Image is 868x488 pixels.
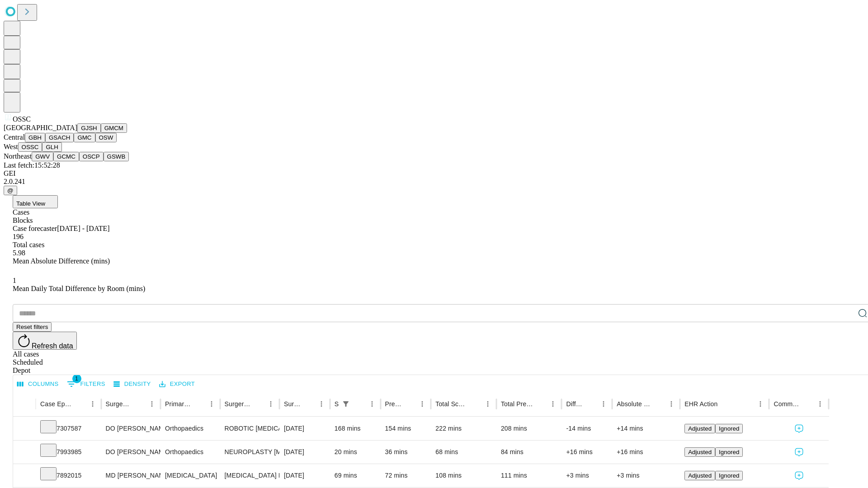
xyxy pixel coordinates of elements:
div: 36 mins [385,441,427,464]
div: 208 mins [501,417,557,440]
button: OSCP [79,152,104,161]
button: OSW [95,133,117,142]
button: Sort [353,398,366,410]
div: Total Predicted Duration [501,400,533,408]
button: Adjusted [684,447,715,457]
div: 111 mins [501,464,557,487]
button: Show filters [65,377,108,391]
div: +3 mins [566,464,608,487]
button: Menu [481,398,494,410]
div: [MEDICAL_DATA] PARTIAL [225,464,275,487]
button: Expand [18,468,31,484]
button: GLH [42,142,61,152]
div: -14 mins [566,417,608,440]
div: Orthopaedics [165,417,215,440]
button: Menu [597,398,610,410]
button: Adjusted [684,424,715,433]
div: Difference [566,400,584,408]
div: 7993985 [40,441,97,464]
div: [MEDICAL_DATA] [165,464,215,487]
div: Absolute Difference [617,400,651,408]
button: Refresh data [13,332,77,350]
div: NEUROPLASTY [MEDICAL_DATA] AT [GEOGRAPHIC_DATA] [225,441,275,464]
button: Table View [13,195,58,208]
button: Sort [193,398,205,410]
button: Density [111,377,153,391]
div: 7307587 [40,417,97,440]
button: Adjusted [684,471,715,480]
div: 72 mins [385,464,427,487]
button: Ignored [715,424,743,433]
div: [DATE] [284,464,325,487]
span: Table View [16,200,45,207]
button: Menu [366,398,378,410]
button: Menu [205,398,218,410]
div: [DATE] [284,417,325,440]
button: Menu [547,398,559,410]
div: Case Epic Id [40,400,73,408]
button: OSSC [18,142,42,152]
div: Surgery Date [284,400,302,408]
button: Menu [665,398,678,410]
div: EHR Action [684,400,717,408]
button: Sort [534,398,547,410]
button: Menu [754,398,767,410]
span: 1 [13,277,16,284]
button: Ignored [715,471,743,480]
span: @ [7,187,14,194]
button: GSWB [104,152,129,161]
div: Comments [774,400,800,408]
button: GCMC [53,152,79,161]
span: Last fetch: 15:52:28 [4,161,60,169]
button: GWV [32,152,53,161]
button: Ignored [715,447,743,457]
span: Ignored [719,449,739,455]
div: 222 mins [435,417,492,440]
button: GBH [25,133,45,142]
div: Scheduled In Room Duration [335,400,339,408]
div: 7892015 [40,464,97,487]
div: GEI [4,169,864,178]
button: Sort [302,398,315,410]
button: Menu [264,398,277,410]
span: OSSC [13,115,31,123]
div: DO [PERSON_NAME] [PERSON_NAME] [106,441,156,464]
button: Menu [814,398,826,410]
span: Ignored [719,472,739,479]
div: 108 mins [435,464,492,487]
div: DO [PERSON_NAME] [PERSON_NAME] [106,417,156,440]
span: [DATE] - [DATE] [57,225,109,232]
span: 5.98 [13,249,25,257]
button: Reset filters [13,322,52,332]
button: Sort [74,398,86,410]
span: Reset filters [16,324,48,330]
span: Ignored [719,425,739,432]
div: 84 mins [501,441,557,464]
div: ROBOTIC [MEDICAL_DATA] KNEE TOTAL [225,417,275,440]
button: @ [4,186,17,195]
div: Surgery Name [225,400,251,408]
div: +16 mins [617,441,675,464]
button: Sort [801,398,814,410]
span: Adjusted [688,425,712,432]
button: Export [157,377,197,391]
span: Case forecaster [13,225,57,232]
button: Sort [585,398,597,410]
span: Total cases [13,241,44,249]
div: 20 mins [335,441,376,464]
button: Expand [18,445,31,460]
span: West [4,143,18,150]
div: 168 mins [335,417,376,440]
span: 196 [13,233,24,240]
div: +16 mins [566,441,608,464]
button: Menu [86,398,99,410]
button: Select columns [15,377,61,391]
button: Sort [252,398,264,410]
button: Menu [315,398,328,410]
button: GJSH [77,123,101,133]
span: Mean Absolute Difference (mins) [13,257,110,265]
button: GSACH [45,133,74,142]
div: [DATE] [284,441,325,464]
button: Sort [652,398,665,410]
div: 154 mins [385,417,427,440]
